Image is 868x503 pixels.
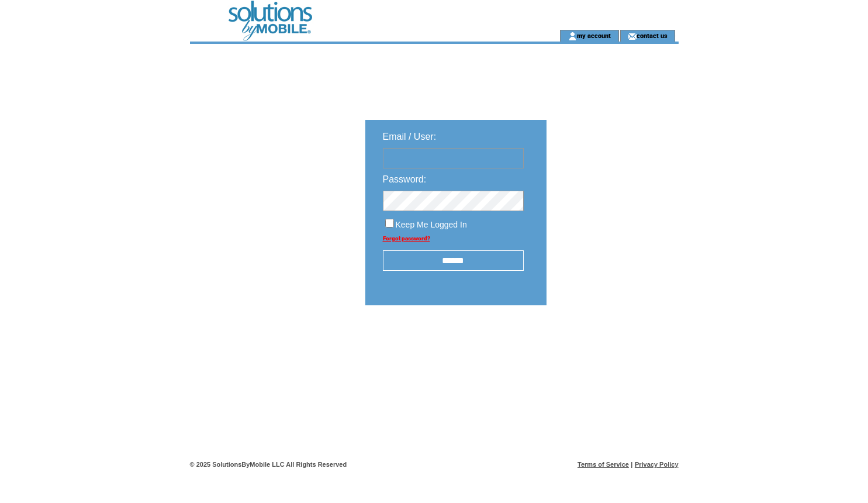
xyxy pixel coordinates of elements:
[568,32,577,41] img: account_icon.gif
[635,461,679,468] a: Privacy Policy
[631,461,632,468] span: |
[580,335,639,349] img: transparent.png
[383,235,430,242] a: Forgot password?
[383,132,437,142] span: Email / User:
[628,32,637,41] img: contact_us_icon.gif
[577,461,629,468] a: Terms of Service
[637,32,668,39] a: contact us
[396,220,467,229] span: Keep Me Logged In
[190,461,347,468] span: © 2025 SolutionsByMobile LLC All Rights Reserved
[383,174,427,184] span: Password:
[577,32,611,39] a: my account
